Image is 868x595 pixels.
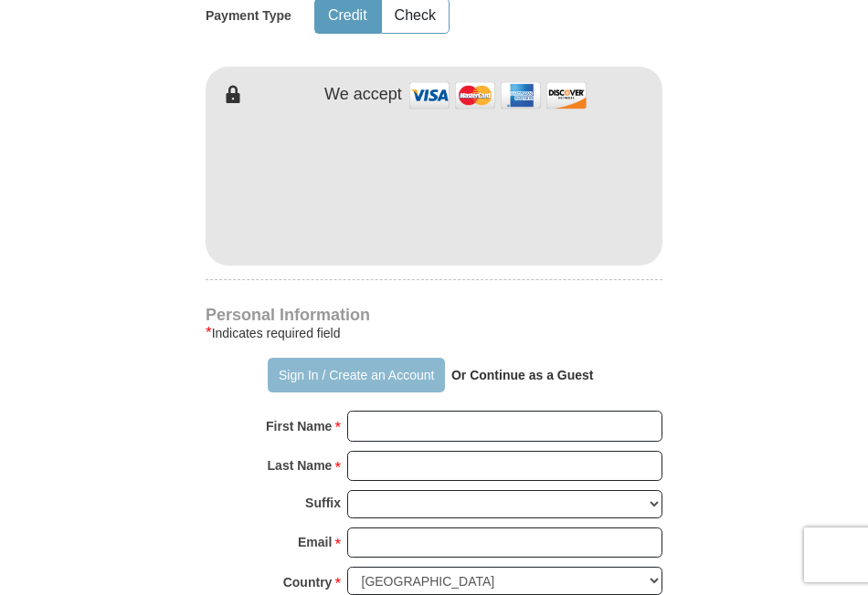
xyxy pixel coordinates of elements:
strong: Suffix [305,490,341,516]
h4: We accept [324,85,402,105]
h5: Payment Type [206,8,291,24]
strong: Or Continue as a Guest [451,368,594,382]
strong: First Name [266,413,332,439]
strong: Last Name [268,453,333,478]
div: Indicates required field [206,322,662,344]
h4: Personal Information [206,308,662,322]
button: Sign In / Create an Account [268,358,444,392]
img: credit cards accepted [407,76,589,115]
strong: Country [283,569,333,595]
strong: Email [298,529,332,555]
